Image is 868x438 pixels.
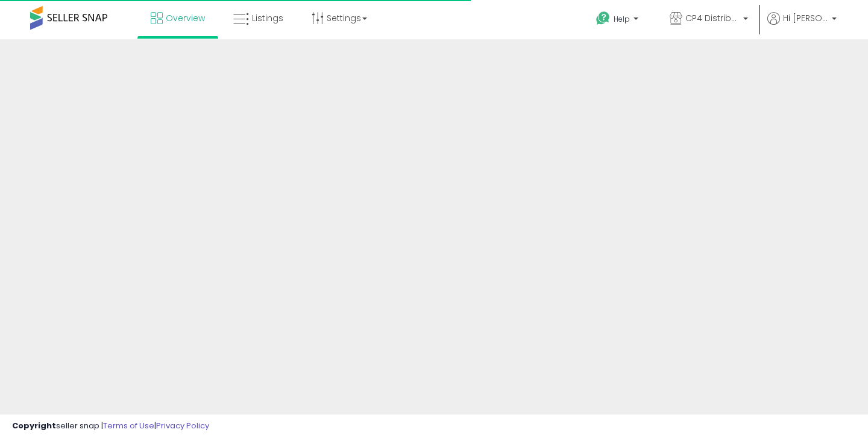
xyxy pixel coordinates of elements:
[767,12,837,39] a: Hi [PERSON_NAME]
[166,12,205,24] span: Overview
[596,11,611,26] i: Get Help
[587,2,650,39] a: Help
[12,420,56,431] strong: Copyright
[156,420,209,431] a: Privacy Policy
[614,14,630,24] span: Help
[103,420,154,431] a: Terms of Use
[783,12,828,24] span: Hi [PERSON_NAME]
[12,421,209,432] div: seller snap | |
[685,12,740,24] span: CP4 Distributors
[252,12,283,24] span: Listings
